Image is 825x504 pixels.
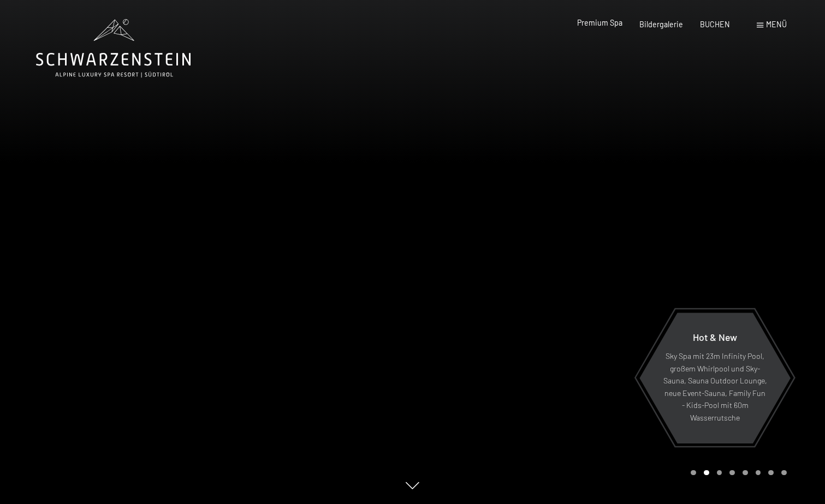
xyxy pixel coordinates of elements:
div: Carousel Page 2 (Current Slide) [704,470,709,476]
div: Carousel Pagination [687,470,786,476]
a: Hot & New Sky Spa mit 23m Infinity Pool, großem Whirlpool und Sky-Sauna, Sauna Outdoor Lounge, ne... [639,312,791,444]
a: BUCHEN [700,20,730,29]
div: Carousel Page 4 [729,470,735,476]
a: Premium Spa [577,18,622,27]
p: Sky Spa mit 23m Infinity Pool, großem Whirlpool und Sky-Sauna, Sauna Outdoor Lounge, neue Event-S... [663,351,767,424]
span: Hot & New [693,331,737,343]
a: Bildergalerie [639,20,683,29]
div: Carousel Page 6 [756,470,761,476]
span: Menü [766,20,787,29]
div: Carousel Page 7 [768,470,774,476]
div: Carousel Page 8 [781,470,787,476]
div: Carousel Page 3 [717,470,722,476]
div: Carousel Page 1 [691,470,696,476]
div: Carousel Page 5 [743,470,748,476]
